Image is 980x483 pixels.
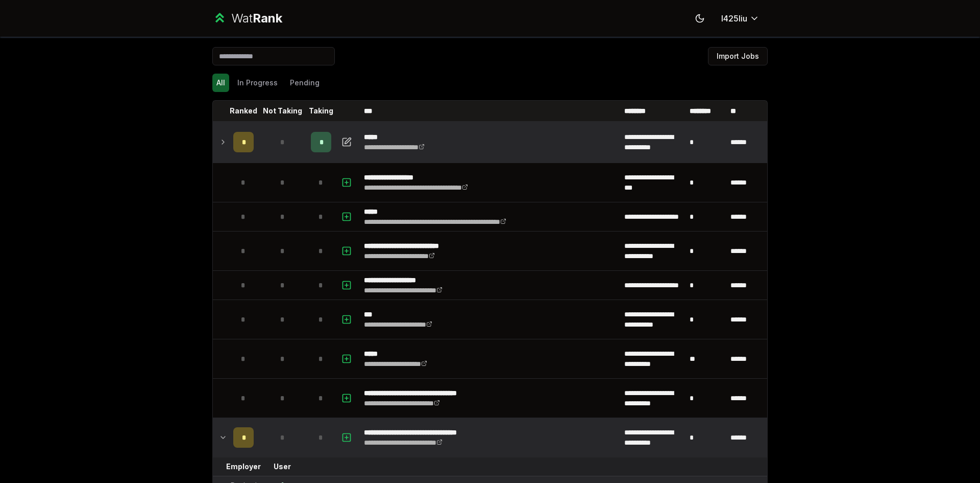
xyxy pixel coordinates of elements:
[231,10,282,27] div: Wat
[721,12,747,25] span: l425liu
[212,10,282,27] a: WatRank
[309,106,333,116] p: Taking
[263,106,302,116] p: Not Taking
[708,47,768,65] button: Import Jobs
[286,74,324,92] button: Pending
[233,74,282,92] button: In Progress
[230,106,257,116] p: Ranked
[713,9,768,28] button: l425liu
[253,11,282,26] span: Rank
[229,457,258,476] td: Employer
[212,74,229,92] button: All
[258,457,307,476] td: User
